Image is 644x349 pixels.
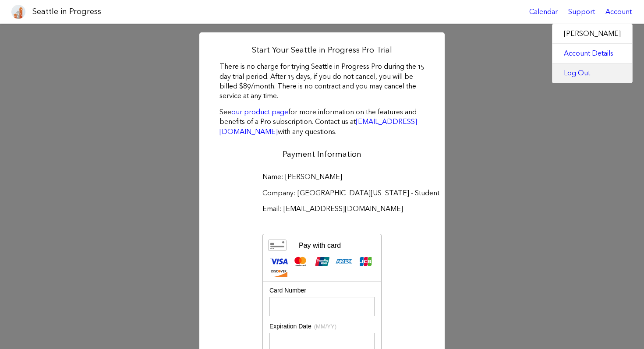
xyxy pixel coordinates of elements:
iframe: Secure Credit Card Frame - Credit Card Number [273,297,371,316]
p: See for more information on the features and benefits of a Pro subscription. Contact us at with a... [219,107,425,137]
div: Pay with card [299,241,341,250]
p: There is no charge for trying Seattle in Progress Pro during the 15 day trial period. After 15 da... [219,62,425,101]
div: Expiration Date [269,322,375,331]
h1: Seattle in Progress [32,6,101,17]
a: our product page [231,108,288,116]
label: [PERSON_NAME] [552,24,632,43]
label: Name: [PERSON_NAME] [262,172,382,182]
a: Log Out [552,63,632,83]
div: Card Number [269,286,375,295]
h2: Payment Information [219,149,425,160]
label: Email: [EMAIL_ADDRESS][DOMAIN_NAME] [262,204,382,214]
img: favicon-96x96.png [11,5,25,19]
a: [EMAIL_ADDRESS][DOMAIN_NAME] [219,117,417,135]
label: Company: [GEOGRAPHIC_DATA][US_STATE] - Student [262,188,382,198]
span: (MM/YY) [314,323,336,330]
a: Account Details [552,44,632,63]
h2: Start Your Seattle in Progress Pro Trial [219,45,425,56]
